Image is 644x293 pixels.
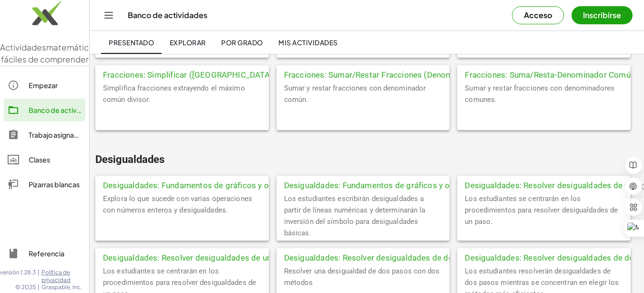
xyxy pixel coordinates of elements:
[524,10,552,20] font: Acceso
[284,70,518,80] font: Fracciones: Sumar/Restar Fracciones (Denominador Común) IA
[101,8,116,23] button: Cambiar navegación
[103,84,245,104] font: Simplifica fracciones extrayendo el máximo común divisor.
[4,148,85,171] a: Clases
[103,181,398,190] font: Desigualdades: Fundamentos de gráficos y operaciones ([GEOGRAPHIC_DATA])
[278,38,337,47] font: Mis actividades
[4,99,85,121] a: Banco de actividades
[29,155,50,164] font: Clases
[103,253,310,263] font: Desigualdades: Resolver desigualdades de un paso (PA)
[170,38,206,47] font: Explorar
[103,70,275,80] font: Fracciones: Simplificar ([GEOGRAPHIC_DATA])
[95,153,164,165] font: Desigualdades
[41,269,71,283] font: Política de privacidad
[221,38,263,47] font: Por grado
[41,269,89,283] a: Política de privacidad
[284,84,426,104] font: Sumar y restar fracciones con denominador común.
[4,242,85,265] a: Referencia
[4,74,85,97] a: Empezar
[38,269,40,276] font: |
[284,194,426,237] font: Los estudiantes escribirán desigualdades a partir de líneas numéricas y determinarán la inversión...
[4,123,85,146] a: Trabajo asignado
[29,131,83,139] font: Trabajo asignado
[512,6,564,24] button: Acceso
[284,253,541,263] font: Desigualdades: Resolver desigualdades de dos pasos (IA) - Parte uno
[29,249,64,258] font: Referencia
[284,267,440,287] font: Resolver una desigualdad de dos pasos con dos métodos
[1,42,98,65] font: matemáticas fáciles de comprender
[583,10,621,20] font: Inscribirse
[4,173,85,196] a: Pizarras blancas
[29,180,80,189] font: Pizarras blancas
[284,181,579,190] font: Desigualdades: Fundamentos de gráficos y operaciones ([GEOGRAPHIC_DATA])
[41,283,82,291] font: Graspable, Inc.
[29,81,58,90] font: Empezar
[465,194,618,226] font: Los estudiantes se centrarán en los procedimientos para resolver desigualdades de un paso.
[15,283,36,291] font: © 2025
[572,6,633,24] button: Inscribirse
[465,84,614,104] font: Sumar y restar fracciones con denominadores comunes.
[103,194,252,214] font: Explora lo que sucede con varias operaciones con números enteros y desigualdades.
[38,283,40,291] font: |
[109,38,154,47] font: Presentado
[29,106,99,114] font: Banco de actividades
